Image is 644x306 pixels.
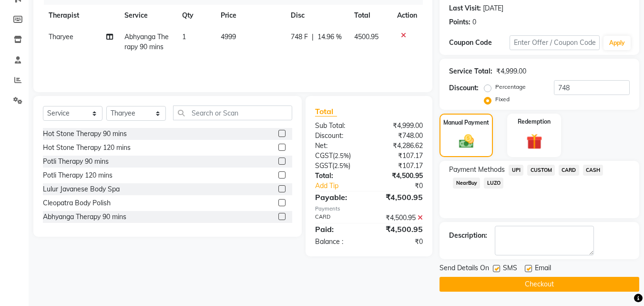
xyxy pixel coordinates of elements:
div: Description: [449,231,487,241]
span: LUZO [484,178,503,189]
div: ₹4,500.95 [369,223,430,235]
div: ₹4,500.95 [369,213,430,223]
span: Payment Methods [449,165,505,175]
label: Redemption [518,117,551,126]
th: Price [215,5,285,26]
th: Total [348,5,392,26]
th: Qty [176,5,215,26]
label: Manual Payment [443,118,489,127]
div: Points: [449,17,470,27]
div: 0 [472,17,476,27]
span: 2.5% [335,152,349,159]
span: CARD [559,165,579,176]
button: Checkout [440,277,639,292]
span: Send Details On [440,263,489,275]
span: CGST [315,151,333,160]
div: Net: [308,141,369,151]
div: ( ) [308,151,369,161]
div: Paid: [308,223,369,235]
div: ₹0 [379,181,430,191]
button: Apply [603,36,631,50]
span: 4999 [221,32,236,41]
div: Cleopatra Body Polish [43,198,111,208]
span: 1 [182,32,186,41]
div: Potli Therapy 120 mins [43,170,112,180]
span: CUSTOM [527,165,555,176]
span: SMS [503,263,517,275]
div: ( ) [308,161,369,171]
span: Email [535,263,551,275]
div: Discount: [449,83,479,93]
div: Hot Stone Therapy 120 mins [43,143,131,153]
a: Add Tip [308,181,379,191]
img: _gift.svg [521,132,547,151]
span: CASH [583,165,603,176]
div: ₹4,500.95 [369,171,430,181]
div: ₹0 [369,237,430,247]
div: ₹4,286.62 [369,141,430,151]
span: 748 F [291,32,308,42]
span: 4500.95 [354,32,378,41]
div: ₹107.17 [369,161,430,171]
div: ₹748.00 [369,131,430,141]
th: Service [119,5,177,26]
span: Total [315,106,337,116]
th: Action [391,5,423,26]
div: Payable: [308,191,369,203]
div: ₹4,999.00 [369,121,430,131]
label: Percentage [495,83,526,91]
th: Therapist [43,5,119,26]
div: Hot Stone Therapy 90 mins [43,129,127,139]
span: Abhyanga Therapy 90 mins [124,32,169,51]
div: Service Total: [449,66,492,76]
input: Enter Offer / Coupon Code [510,35,600,50]
span: | [312,32,314,42]
div: CARD [308,213,369,223]
div: Balance : [308,237,369,247]
span: UPI [509,165,523,176]
img: _cash.svg [454,133,479,150]
div: ₹4,999.00 [496,66,526,76]
th: Disc [285,5,348,26]
div: ₹4,500.95 [369,191,430,203]
span: 2.5% [334,162,348,169]
div: Total: [308,171,369,181]
div: [DATE] [483,3,503,13]
span: NearBuy [453,178,480,189]
span: SGST [315,161,332,170]
input: Search or Scan [173,106,292,120]
span: 14.96 % [317,32,342,42]
div: Last Visit: [449,3,481,13]
div: Discount: [308,131,369,141]
div: Potli Therapy 90 mins [43,157,109,167]
div: ₹107.17 [369,151,430,161]
div: Coupon Code [449,38,509,48]
div: Sub Total: [308,121,369,131]
span: Tharyee [49,32,73,41]
label: Fixed [495,95,510,104]
div: Abhyanga Therapy 90 mins [43,212,126,222]
div: Lulur Javanese Body Spa [43,184,120,194]
div: Payments [315,205,423,213]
